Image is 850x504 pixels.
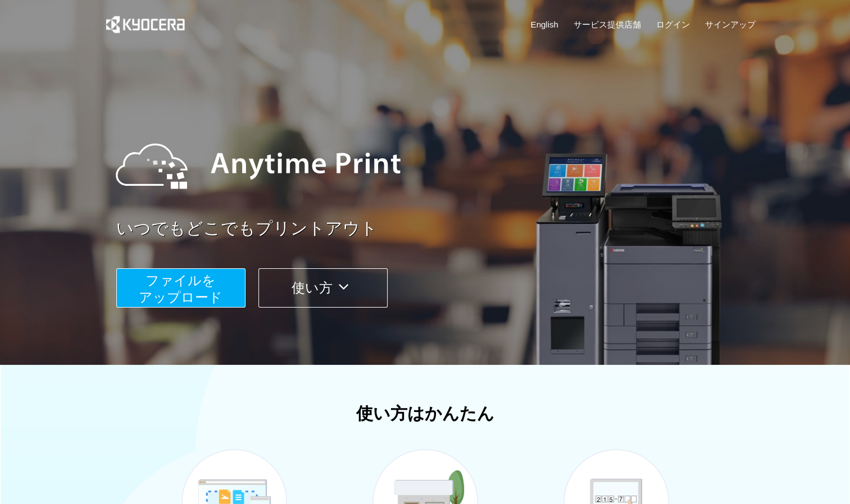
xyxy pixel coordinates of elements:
[116,268,246,308] button: ファイルを​​アップロード
[704,19,755,30] a: サインアップ
[656,19,690,30] a: ログイン
[258,268,388,308] button: 使い方
[139,273,222,305] span: ファイルを ​​アップロード
[116,217,762,241] a: いつでもどこでもプリントアウト
[531,19,558,30] a: English
[574,19,641,30] a: サービス提供店舗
